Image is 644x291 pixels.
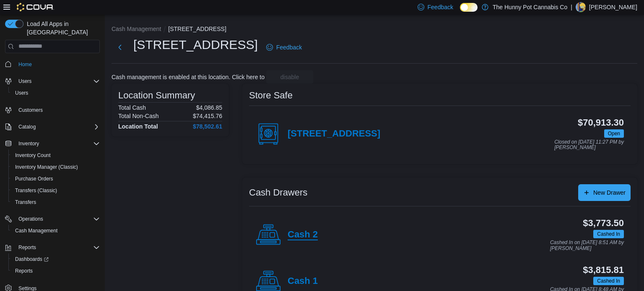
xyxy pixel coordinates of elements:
button: Next [112,39,128,56]
button: Purchase Orders [8,173,103,185]
span: Load All Apps in [GEOGRAPHIC_DATA] [23,20,100,36]
span: Home [18,61,32,68]
a: Inventory Count [12,150,54,160]
span: Cash Management [12,226,100,236]
span: Open [608,130,620,137]
span: Cashed In [597,230,620,238]
span: Inventory Count [12,150,100,160]
p: $74,415.76 [193,113,222,119]
span: Purchase Orders [15,175,53,182]
a: Inventory Manager (Classic) [12,162,81,172]
a: Cash Management [12,226,61,236]
img: Cova [17,3,54,11]
span: Home [15,59,100,70]
button: Reports [2,242,103,253]
span: Purchase Orders [12,174,100,184]
button: New Drawer [578,184,631,201]
span: Catalog [15,122,100,132]
button: Reports [8,265,103,277]
button: disable [266,70,313,84]
span: Users [18,78,31,85]
a: Purchase Orders [12,174,57,184]
button: Inventory Count [8,149,103,161]
span: Cashed In [593,230,624,238]
span: Users [12,88,100,98]
span: Cash Management [15,227,57,234]
span: New Drawer [593,188,626,197]
button: Cash Management [8,225,103,237]
span: Dashboards [15,256,49,263]
span: Reports [12,266,100,276]
button: Inventory [2,138,103,149]
h3: $3,773.50 [583,218,624,228]
a: Feedback [263,39,305,56]
button: [STREET_ADDRESS] [168,26,226,32]
span: Transfers [15,199,36,206]
button: Users [2,75,103,87]
span: Operations [15,214,100,224]
span: Cashed In [593,277,624,285]
a: Dashboards [12,254,52,264]
button: Customers [2,104,103,116]
span: Open [604,129,624,138]
h6: Total Non-Cash [118,113,159,119]
p: The Hunny Pot Cannabis Co [493,2,567,12]
input: Dark Mode [460,3,478,12]
p: Cash management is enabled at this location. Click here to [112,74,265,80]
h3: Cash Drawers [249,188,307,198]
span: Inventory [15,139,100,149]
button: Inventory Manager (Classic) [8,161,103,173]
p: | [571,2,572,12]
div: Shannon Shute [576,2,586,12]
h4: [STREET_ADDRESS] [288,129,380,139]
a: Home [15,59,35,70]
h3: Store Safe [249,90,293,100]
span: Feedback [428,3,453,11]
button: Users [15,76,35,86]
span: Transfers (Classic) [12,185,100,196]
span: Customers [18,107,43,113]
h1: [STREET_ADDRESS] [133,36,258,53]
h3: Location Summary [118,90,195,100]
nav: An example of EuiBreadcrumbs [112,25,637,35]
a: Users [12,88,31,98]
a: Customers [15,105,46,115]
p: Closed on [DATE] 11:27 PM by [PERSON_NAME] [554,139,624,151]
span: Feedback [276,43,302,52]
a: Reports [12,266,36,276]
p: Cashed In on [DATE] 8:51 AM by [PERSON_NAME] [550,240,624,251]
a: Dashboards [8,253,103,265]
h4: Cash 2 [288,229,318,240]
span: Users [15,76,100,86]
h4: Location Total [118,123,158,130]
button: Inventory [15,139,42,149]
h3: $3,815.81 [583,265,624,275]
button: Cash Management [112,26,161,32]
span: Transfers [12,197,100,207]
button: Catalog [15,122,39,132]
button: Catalog [2,121,103,133]
button: Transfers (Classic) [8,185,103,196]
span: disable [280,73,299,81]
p: [PERSON_NAME] [589,2,637,12]
button: Operations [2,213,103,225]
button: Operations [15,214,47,224]
span: Transfers (Classic) [15,187,57,194]
span: Inventory Manager (Classic) [15,164,78,170]
button: Home [2,58,103,70]
span: Inventory [18,140,39,147]
span: Reports [18,244,36,251]
button: Transfers [8,196,103,208]
span: Reports [15,242,100,252]
span: Reports [15,268,33,274]
a: Transfers [12,197,39,207]
button: Users [8,87,103,99]
p: $4,086.85 [196,104,222,111]
span: Customers [15,105,100,115]
span: Inventory Count [15,152,51,159]
span: Catalog [18,124,36,130]
span: Operations [18,216,43,222]
span: Dashboards [12,254,100,264]
a: Transfers (Classic) [12,185,60,196]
